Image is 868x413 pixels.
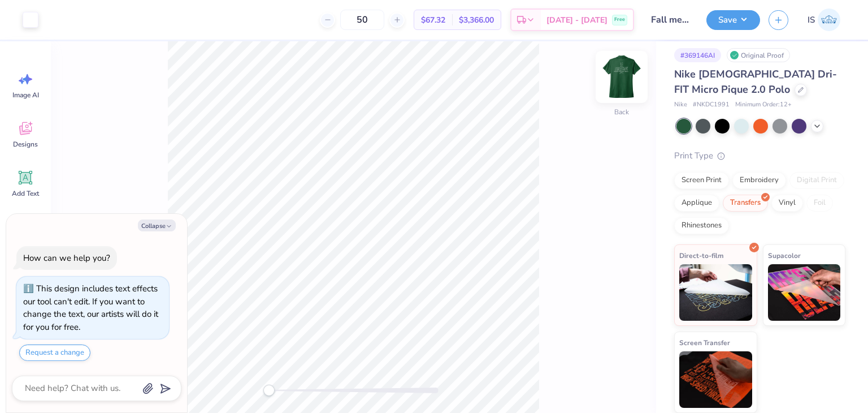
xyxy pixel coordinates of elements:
[13,140,38,149] span: Designs
[421,14,445,26] span: $67.32
[643,8,698,31] input: Untitled Design
[679,351,752,408] img: Screen Transfer
[674,48,721,62] div: # 369146AI
[806,195,833,212] div: Foil
[614,107,629,117] div: Back
[340,10,384,30] input: – –
[723,195,768,212] div: Transfers
[706,10,760,30] button: Save
[674,100,687,110] span: Nike
[768,264,841,321] img: Supacolor
[546,14,607,26] span: [DATE] - [DATE]
[693,100,730,110] span: # NKDC1991
[768,249,801,261] span: Supacolor
[23,283,158,333] div: This design includes text effects our tool can't edit. If you want to change the text, our artist...
[674,67,837,96] span: Nike [DEMOGRAPHIC_DATA] Dri-FIT Micro Pique 2.0 Polo
[674,217,729,234] div: Rhinestones
[727,48,790,62] div: Original Proof
[263,385,275,396] div: Accessibility label
[789,172,844,189] div: Digital Print
[735,100,792,110] span: Minimum Order: 12 +
[599,54,644,100] img: Back
[459,14,494,26] span: $3,366.00
[818,8,840,31] img: Ishita Singh
[679,337,730,349] span: Screen Transfer
[614,16,625,24] span: Free
[138,220,176,231] button: Collapse
[12,189,39,198] span: Add Text
[679,264,752,321] img: Direct-to-film
[674,195,719,212] div: Applique
[732,172,786,189] div: Embroidery
[771,195,803,212] div: Vinyl
[12,91,39,100] span: Image AI
[808,14,815,27] span: IS
[679,249,724,261] span: Direct-to-film
[674,149,845,162] div: Print Type
[23,252,110,264] div: How can we help you?
[674,172,729,189] div: Screen Print
[802,8,845,31] a: IS
[19,345,90,361] button: Request a change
